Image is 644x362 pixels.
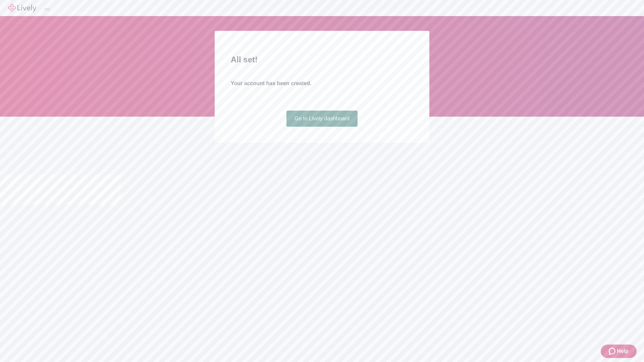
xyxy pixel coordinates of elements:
[231,79,413,87] h4: Your account has been created.
[617,347,629,355] span: Help
[609,347,617,355] svg: Zendesk support icon
[601,345,637,358] button: Zendesk support iconHelp
[8,4,36,12] img: Lively
[44,8,50,10] button: Log out
[286,111,358,127] a: Go to Lively dashboard
[231,54,413,66] h2: All set!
